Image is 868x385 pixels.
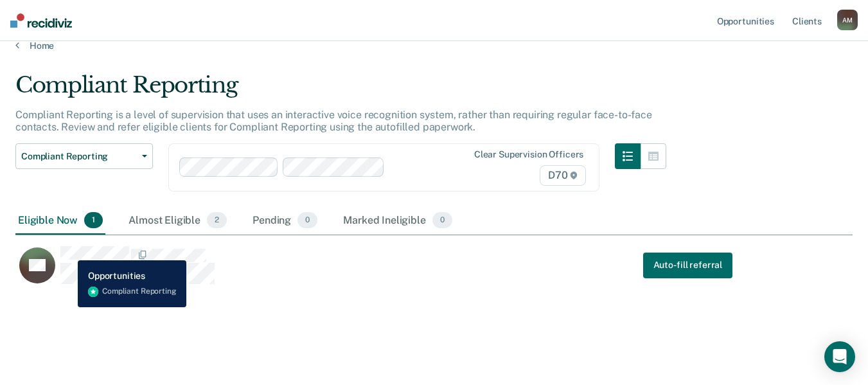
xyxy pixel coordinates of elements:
div: Marked Ineligible0 [341,207,455,235]
div: Clear supervision officers [474,149,583,160]
a: Home [15,40,853,51]
span: D70 [540,165,586,186]
div: A M [837,10,858,30]
span: 0 [297,212,317,229]
button: Auto-fill referral [643,253,732,278]
a: Navigate to form link [643,253,732,278]
div: Open Intercom Messenger [824,341,855,372]
div: Eligible Now1 [15,207,105,235]
img: Recidiviz [10,13,72,28]
div: Compliant Reporting [15,72,666,109]
span: 2 [207,212,227,229]
span: 1 [84,212,103,229]
div: Pending0 [250,207,320,235]
button: Compliant Reporting [15,143,153,169]
div: CaseloadOpportunityCell-00664655 [15,246,748,297]
span: Compliant Reporting [21,151,137,162]
button: AM [837,10,858,30]
span: 0 [432,212,452,229]
p: Compliant Reporting is a level of supervision that uses an interactive voice recognition system, ... [15,109,652,133]
div: Almost Eligible2 [126,207,229,235]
